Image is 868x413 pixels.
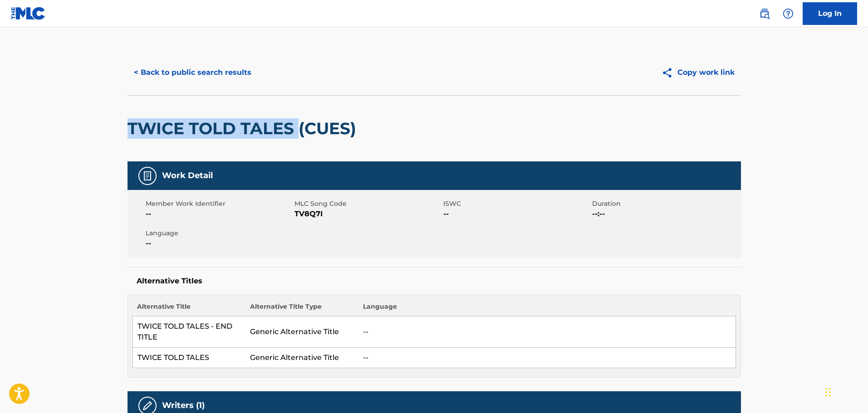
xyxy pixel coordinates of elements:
h5: Alternative Titles [137,277,732,286]
td: -- [358,348,736,368]
button: < Back to public search results [128,61,258,84]
img: Copy work link [662,67,677,78]
img: help [783,8,794,19]
span: Member Work Identifier [146,199,292,209]
th: Alternative Title [132,302,245,316]
span: --:-- [592,209,739,219]
img: Work Detail [142,170,153,181]
td: Generic Alternative Title [245,348,358,368]
span: Duration [592,199,739,209]
h2: TWICE TOLD TALES (CUES) [128,118,361,139]
td: Generic Alternative Title [245,316,358,348]
th: Language [358,302,736,316]
img: search [759,8,770,19]
span: -- [146,238,292,249]
div: Help [779,5,797,23]
span: -- [443,209,590,219]
a: Log In [803,2,857,25]
th: Alternative Title Type [245,302,358,316]
img: MLC Logo [11,7,46,20]
span: -- [146,209,292,219]
span: Language [146,228,292,238]
h5: Work Detail [162,170,213,181]
button: Copy work link [655,61,741,84]
span: MLC Song Code [294,199,441,209]
iframe: Chat Widget [823,369,868,413]
img: Writers [142,400,153,411]
span: TV8Q7I [294,209,441,219]
td: TWICE TOLD TALES [132,348,245,368]
td: TWICE TOLD TALES - END TITLE [132,316,245,348]
td: -- [358,316,736,348]
span: ISWC [443,199,590,209]
a: Public Search [755,5,774,23]
div: Drag [825,379,831,406]
h5: Writers (1) [162,400,205,411]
